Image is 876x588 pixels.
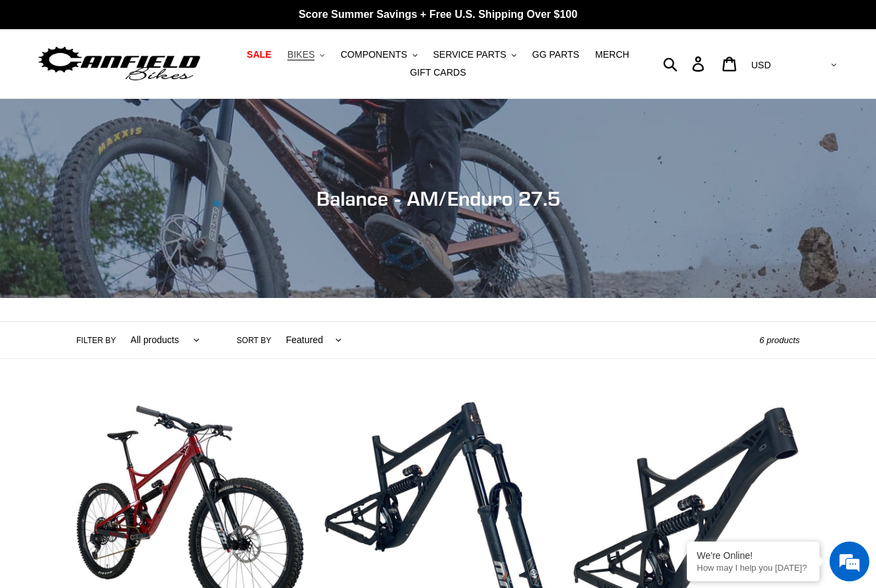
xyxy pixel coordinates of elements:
span: MERCH [595,49,629,60]
label: Filter by [76,334,116,346]
span: SALE [247,49,271,60]
span: SERVICE PARTS [433,49,506,60]
span: GG PARTS [532,49,579,60]
p: How may I help you today? [697,563,810,573]
span: COMPONENTS [340,49,407,60]
a: GIFT CARDS [403,64,473,82]
img: Canfield Bikes [36,43,202,85]
label: Sort by [237,334,271,346]
button: BIKES [281,46,331,64]
button: COMPONENTS [334,46,423,64]
div: Chat with us now [89,74,243,92]
span: 6 products [759,335,800,345]
div: Minimize live chat window [218,7,250,38]
a: SALE [240,46,278,64]
div: We're Online! [697,550,810,561]
span: We're online! [77,167,183,301]
span: GIFT CARDS [410,67,467,78]
div: Navigation go back [15,73,35,93]
span: BIKES [287,49,315,60]
textarea: Type your message and hit 'Enter' [7,362,253,409]
span: Balance - AM/Enduro 27.5 [317,186,560,210]
a: GG PARTS [526,46,586,64]
button: SERVICE PARTS [426,46,522,64]
a: MERCH [589,46,636,64]
img: d_696896380_company_1647369064580_696896380 [42,66,76,100]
